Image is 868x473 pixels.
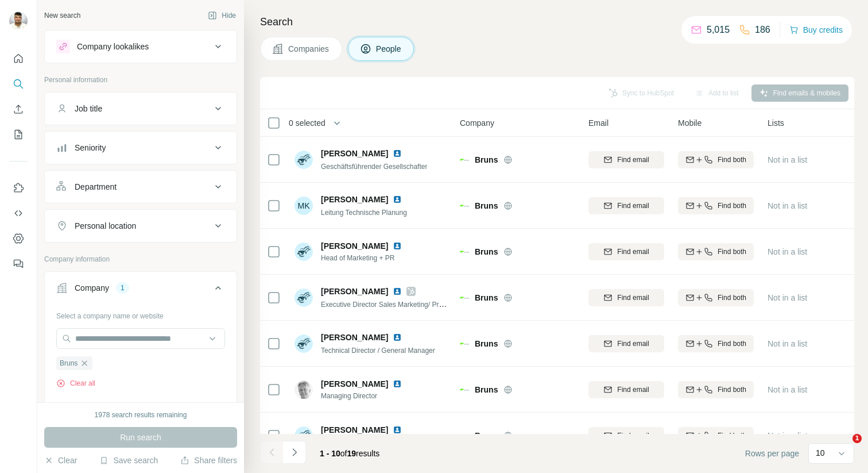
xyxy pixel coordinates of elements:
[852,434,862,443] span: 1
[829,434,857,462] iframe: Intercom live chat
[768,385,807,394] span: Not in a list
[9,228,28,249] button: Dashboard
[321,163,427,171] span: Geschäftsführender Gesellschafter
[340,449,347,458] span: of
[475,200,498,211] span: Bruns
[44,75,237,85] p: Personal information
[768,339,807,348] span: Not in a list
[289,117,325,129] span: 0 selected
[475,430,498,441] span: Bruns
[393,425,402,434] img: LinkedIn logo
[678,427,754,444] button: Find both
[56,378,95,389] button: Clear all
[45,33,237,60] button: Company lookalikes
[294,197,313,215] div: MK
[617,247,649,257] span: Find email
[321,378,388,390] span: [PERSON_NAME]
[768,201,807,210] span: Not in a list
[9,253,28,274] button: Feedback
[45,274,237,306] button: Company1
[755,23,770,37] p: 186
[617,201,649,211] span: Find email
[678,151,754,168] button: Find both
[45,173,237,201] button: Department
[588,427,664,444] button: Find email
[321,240,388,252] span: [PERSON_NAME]
[718,339,746,349] span: Find both
[617,384,649,395] span: Find email
[678,197,754,214] button: Find both
[321,286,388,297] span: [PERSON_NAME]
[768,431,807,440] span: Not in a list
[77,41,149,52] div: Company lookalikes
[718,155,746,165] span: Find both
[294,151,313,169] img: Avatar
[460,155,469,164] img: Logo of Bruns
[320,449,379,458] span: results
[294,243,313,261] img: Avatar
[460,339,469,348] img: Logo of Bruns
[9,203,28,224] button: Use Surfe API
[617,430,649,441] span: Find email
[393,333,402,342] img: LinkedIn logo
[9,178,28,198] button: Use Surfe on LinkedIn
[116,283,129,293] div: 1
[44,254,237,264] p: Company information
[678,117,702,129] span: Mobile
[460,247,469,256] img: Logo of Bruns
[718,293,746,303] span: Find both
[99,455,158,466] button: Save search
[320,449,340,458] span: 1 - 10
[475,154,498,166] span: Bruns
[260,14,854,30] h4: Search
[707,23,730,37] p: 5,015
[347,449,356,458] span: 19
[294,426,313,445] img: Avatar
[460,117,494,129] span: Company
[44,10,80,21] div: New search
[588,117,609,129] span: Email
[60,358,77,368] span: Bruns
[678,335,754,352] button: Find both
[588,151,664,168] button: Find email
[75,181,117,193] div: Department
[321,424,388,436] span: [PERSON_NAME]
[95,410,187,420] div: 1978 search results remaining
[588,197,664,214] button: Find email
[75,103,102,114] div: Job title
[288,43,330,55] span: Companies
[321,347,435,355] span: Technical Director / General Manager
[588,243,664,260] button: Find email
[617,155,649,165] span: Find email
[460,385,469,394] img: Logo of Bruns
[678,243,754,260] button: Find both
[718,247,746,257] span: Find both
[75,220,136,232] div: Personal location
[475,292,498,303] span: Bruns
[45,212,237,240] button: Personal location
[321,209,407,217] span: Leitung Technische Planung
[460,431,469,440] img: Logo of Bruns
[9,48,28,69] button: Quick start
[75,282,109,294] div: Company
[321,299,459,309] span: Executive Director Sales Marketing/ Prokurist
[393,241,402,251] img: LinkedIn logo
[617,339,649,349] span: Find email
[393,379,402,389] img: LinkedIn logo
[393,287,402,296] img: LinkedIn logo
[475,384,498,395] span: Bruns
[9,11,28,30] img: Avatar
[45,95,237,122] button: Job title
[460,201,469,210] img: Logo of Bruns
[56,306,225,321] div: Select a company name or website
[9,74,28,94] button: Search
[180,455,237,466] button: Share filters
[816,447,825,459] p: 10
[393,195,402,204] img: LinkedIn logo
[393,149,402,158] img: LinkedIn logo
[321,148,388,159] span: [PERSON_NAME]
[44,455,77,466] button: Clear
[588,289,664,306] button: Find email
[745,448,799,459] span: Rows per page
[321,391,406,401] span: Managing Director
